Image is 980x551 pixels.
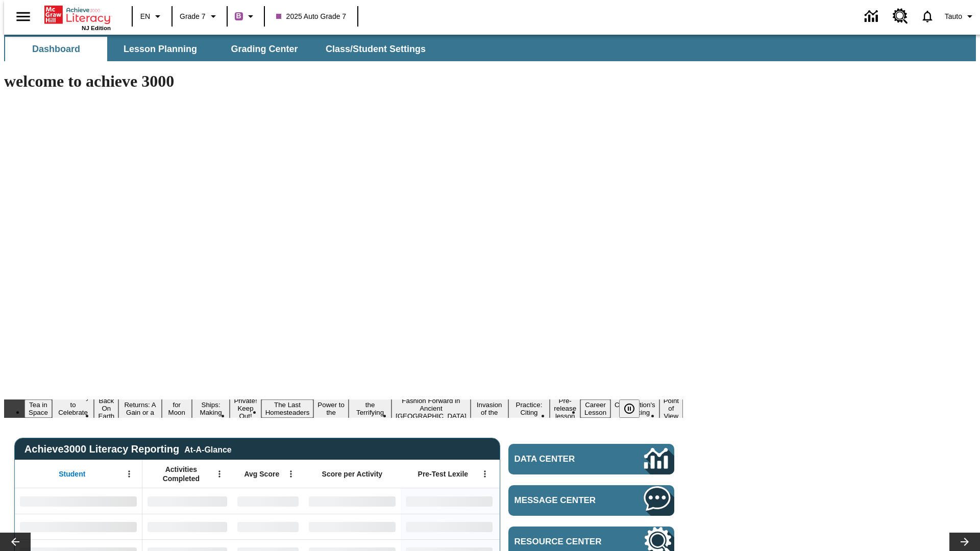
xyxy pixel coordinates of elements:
[4,37,435,61] div: SubNavbar
[121,466,137,482] button: Open Menu
[514,537,614,547] span: Resource Center
[142,514,232,539] div: No Data,
[148,465,215,483] span: Activities Completed
[580,399,610,418] button: Slide 15 Career Lesson
[8,2,38,32] button: Open side menu
[44,5,111,25] a: Home
[313,392,349,425] button: Slide 9 Solar Power to the People
[349,392,391,425] button: Slide 10 Attack of the Terrifying Tomatoes
[418,469,469,479] span: Pre-Test Lexile
[4,35,976,61] div: SubNavbar
[32,43,80,55] span: Dashboard
[136,7,168,26] button: Language: EN, Select a language
[142,488,232,514] div: No Data,
[44,4,111,31] div: Home
[232,488,304,514] div: No Data,
[317,37,434,61] button: Class/Student Settings
[124,43,197,55] span: Lesson Planning
[949,533,980,551] button: Lesson carousel, Next
[231,43,298,55] span: Grading Center
[184,443,231,455] div: At-A-Glance
[52,392,94,425] button: Slide 2 Get Ready to Celebrate Juneteenth!
[619,399,650,418] div: Pause
[94,395,118,421] button: Slide 3 Back On Earth
[322,469,383,479] span: Score per Activity
[118,392,161,425] button: Slide 4 Free Returns: A Gain or a Drain?
[945,11,962,22] span: Tauto
[477,466,493,482] button: Open Menu
[261,399,314,418] button: Slide 8 The Last Homesteaders
[391,395,471,421] button: Slide 11 Fashion Forward in Ancient Rome
[610,392,659,425] button: Slide 16 The Constitution's Balancing Act
[82,25,111,31] span: NJ Edition
[326,43,426,55] span: Class/Student Settings
[162,392,192,425] button: Slide 5 Time for Moon Rules?
[4,72,683,91] h1: welcome to achieve 3000
[176,7,224,26] button: Grade: Grade 7, Select a grade
[212,466,227,482] button: Open Menu
[213,37,315,61] button: Grading Center
[514,454,610,464] span: Data Center
[59,469,85,479] span: Student
[276,11,347,22] span: 2025 Auto Grade 7
[508,485,674,516] a: Message Center
[180,11,206,22] span: Grade 7
[914,3,941,30] a: Notifications
[109,37,211,61] button: Lesson Planning
[941,7,980,26] button: Profile/Settings
[508,392,550,425] button: Slide 13 Mixed Practice: Citing Evidence
[508,444,674,474] a: Data Center
[192,392,230,425] button: Slide 6 Cruise Ships: Making Waves
[471,392,508,425] button: Slide 12 The Invasion of the Free CD
[244,469,279,479] span: Avg Score
[887,3,914,30] a: Resource Center, Will open in new tab
[236,10,241,22] span: B
[5,37,107,61] button: Dashboard
[24,443,232,455] span: Achieve3000 Literacy Reporting
[230,395,261,421] button: Slide 7 Private! Keep Out!
[232,514,304,539] div: No Data,
[619,399,640,418] button: Pause
[283,466,299,482] button: Open Menu
[659,395,683,421] button: Slide 17 Point of View
[550,395,580,421] button: Slide 14 Pre-release lesson
[24,399,52,418] button: Slide 1 Tea in Space
[140,11,150,22] span: EN
[859,3,887,31] a: Data Center
[514,495,614,506] span: Message Center
[231,7,261,26] button: Boost Class color is purple. Change class color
